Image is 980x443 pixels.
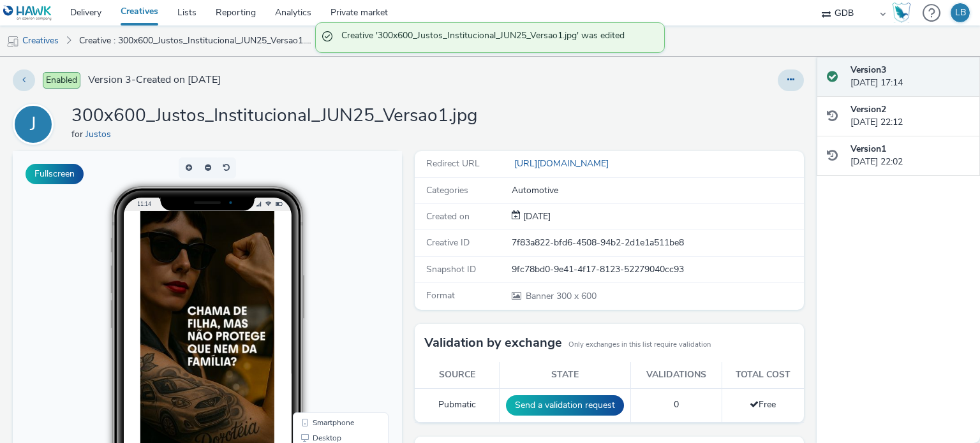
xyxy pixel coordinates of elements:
[73,25,318,56] a: Creative : 300x600_Justos_Institucional_JUN25_Versao1.jpg
[850,103,886,115] strong: Version 2
[850,64,886,76] strong: Version 3
[426,236,470,249] span: Creative ID
[512,184,803,197] div: Automotive
[521,210,551,222] span: [DATE]
[568,340,711,350] small: Only exchanges in this list require validation
[283,294,373,310] li: QR Code
[674,398,679,410] span: 0
[892,3,916,23] a: Hawk Academy
[850,143,886,155] strong: Version 1
[424,333,562,352] h3: Validation by exchange
[850,103,970,129] div: [DATE] 22:12
[512,263,803,276] div: 9fc78bd0-9e41-4f17-8123-52279040cc93
[128,60,262,328] img: Advertisement preview
[955,3,966,22] div: LB
[892,3,911,23] img: Hawk Academy
[300,283,329,291] span: Desktop
[506,395,624,416] button: Send a validation request
[512,157,614,170] a: [URL][DOMAIN_NAME]
[71,128,85,140] span: for
[415,388,500,422] td: Pubmatic
[26,164,84,184] button: Fullscreen
[300,298,330,306] span: QR Code
[750,398,776,410] span: Free
[283,279,373,294] li: Desktop
[524,290,597,302] span: 300 x 600
[300,268,341,275] span: Smartphone
[341,29,651,46] span: Creative '300x600_Justos_Institucional_JUN25_Versao1.jpg' was edited
[426,184,468,196] span: Categories
[500,362,631,388] th: State
[426,263,476,275] span: Snapshot ID
[283,264,373,279] li: Smartphone
[426,289,455,301] span: Format
[30,106,36,142] div: J
[850,143,970,169] div: [DATE] 22:02
[850,64,970,90] div: [DATE] 17:14
[6,35,19,48] img: mobile
[426,157,480,170] span: Redirect URL
[85,128,116,140] a: Justos
[13,118,59,130] a: J
[521,210,551,223] div: Creation 01 August 2025, 22:02
[3,5,52,21] img: undefined Logo
[526,290,556,302] span: Banner
[722,362,804,388] th: Total cost
[426,210,470,222] span: Created on
[43,72,80,89] span: Enabled
[71,104,477,128] h1: 300x600_Justos_Institucional_JUN25_Versao1.jpg
[512,236,803,249] div: 7f83a822-bfd6-4508-94b2-2d1e1a511be8
[88,73,221,87] span: Version 3 - Created on [DATE]
[124,49,138,56] span: 11:14
[415,362,500,388] th: Source
[631,362,722,388] th: Validations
